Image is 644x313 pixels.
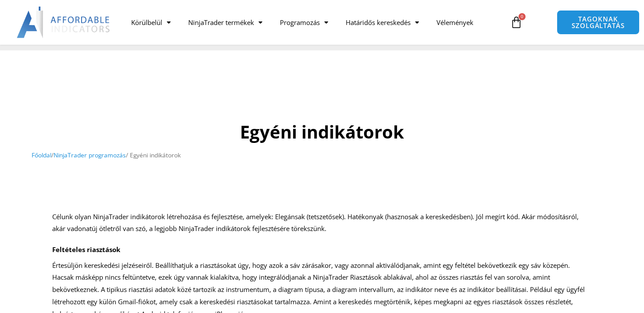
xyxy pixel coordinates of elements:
[52,245,120,254] strong: Feltételes riasztások
[179,12,271,32] a: NinjaTrader termékek
[32,120,613,144] h1: Egyéni indikátorok
[337,12,428,32] a: Határidős kereskedés
[122,12,179,32] a: Körülbelül
[32,151,51,159] a: Főoldal
[566,16,630,29] span: TAGOKNAK SZOLGÁLTATÁS
[17,7,111,38] img: LogoAI | Megfizethető indikátorok – NinjaTrader
[54,151,126,159] a: NinjaTrader programozás
[519,13,526,20] span: 0
[428,12,482,32] a: Vélemények
[557,10,639,35] a: TAGOKNAK SZOLGÁLTATÁS
[271,12,337,32] a: Programozás
[122,12,502,32] nav: Menu
[52,211,592,235] div: Célunk olyan NinjaTrader indikátorok létrehozása és fejlesztése, amelyek: Elegánsak (tetszetősek)...
[497,10,536,35] a: 0
[32,149,613,161] nav: Breadcrumb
